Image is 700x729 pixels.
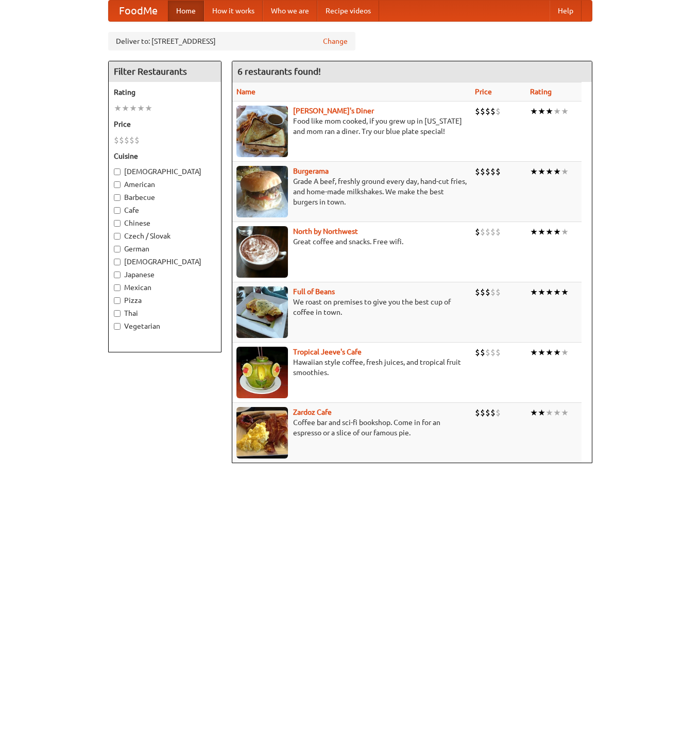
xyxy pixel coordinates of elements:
[236,116,467,137] p: Food like mom cooked, if you grew up in [US_STATE] and mom ran a diner. Try our blue plate special!
[317,1,379,21] a: Recipe videos
[553,286,561,298] li: ★
[122,103,129,114] li: ★
[114,284,121,291] input: Mexican
[545,286,553,298] li: ★
[480,286,485,298] li: $
[561,407,569,418] li: ★
[293,287,335,296] a: Full of Beans
[490,347,496,358] li: $
[236,347,288,398] img: jeeves.jpg
[114,295,216,306] label: Pizza
[480,226,485,238] li: $
[293,227,358,235] a: North by Northwest
[293,408,332,416] a: Zardoz Cafe
[114,181,121,188] input: American
[485,106,490,117] li: $
[114,103,122,114] li: ★
[114,231,216,241] label: Czech / Slovak
[114,205,216,215] label: Cafe
[236,357,467,378] p: Hawaiian style coffee, fresh juices, and tropical fruit smoothies.
[485,286,490,298] li: $
[134,134,140,146] li: $
[475,226,480,238] li: $
[561,226,569,238] li: ★
[530,226,538,238] li: ★
[323,36,348,46] a: Change
[530,106,538,117] li: ★
[480,347,485,358] li: $
[204,1,263,21] a: How it works
[485,407,490,418] li: $
[496,226,501,238] li: $
[490,106,496,117] li: $
[475,106,480,117] li: $
[485,226,490,238] li: $
[236,106,288,157] img: sallys.jpg
[137,103,145,114] li: ★
[561,166,569,177] li: ★
[293,167,329,175] b: Burgerama
[545,347,553,358] li: ★
[114,308,216,318] label: Thai
[545,226,553,238] li: ★
[114,87,216,97] h5: Rating
[236,417,467,438] p: Coffee bar and sci-fi bookshop. Come in for an espresso or a slice of our famous pie.
[114,259,121,265] input: [DEMOGRAPHIC_DATA]
[293,107,374,115] a: [PERSON_NAME]'s Diner
[114,257,216,267] label: [DEMOGRAPHIC_DATA]
[538,226,545,238] li: ★
[485,347,490,358] li: $
[530,166,538,177] li: ★
[114,179,216,190] label: American
[553,347,561,358] li: ★
[553,407,561,418] li: ★
[114,244,216,254] label: German
[129,103,137,114] li: ★
[114,220,121,227] input: Chinese
[236,176,467,207] p: Grade A beef, freshly ground every day, hand-cut fries, and home-made milkshakes. We make the bes...
[496,347,501,358] li: $
[109,61,221,82] h4: Filter Restaurants
[490,166,496,177] li: $
[475,88,492,96] a: Price
[114,168,121,175] input: [DEMOGRAPHIC_DATA]
[538,166,545,177] li: ★
[475,347,480,358] li: $
[114,321,216,331] label: Vegetarian
[530,88,552,96] a: Rating
[114,323,121,330] input: Vegetarian
[553,106,561,117] li: ★
[475,286,480,298] li: $
[236,236,467,247] p: Great coffee and snacks. Free wifi.
[480,407,485,418] li: $
[293,348,362,356] b: Tropical Jeeve's Cafe
[538,347,545,358] li: ★
[530,407,538,418] li: ★
[538,106,545,117] li: ★
[480,106,485,117] li: $
[496,166,501,177] li: $
[553,226,561,238] li: ★
[114,297,121,304] input: Pizza
[530,347,538,358] li: ★
[114,282,216,293] label: Mexican
[236,166,288,217] img: burgerama.jpg
[145,103,152,114] li: ★
[490,407,496,418] li: $
[263,1,317,21] a: Who we are
[168,1,204,21] a: Home
[475,407,480,418] li: $
[114,272,121,278] input: Japanese
[236,88,255,96] a: Name
[114,166,216,177] label: [DEMOGRAPHIC_DATA]
[114,233,121,240] input: Czech / Slovak
[114,194,121,201] input: Barbecue
[480,166,485,177] li: $
[550,1,582,21] a: Help
[496,106,501,117] li: $
[236,226,288,278] img: north.jpg
[114,151,216,161] h5: Cuisine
